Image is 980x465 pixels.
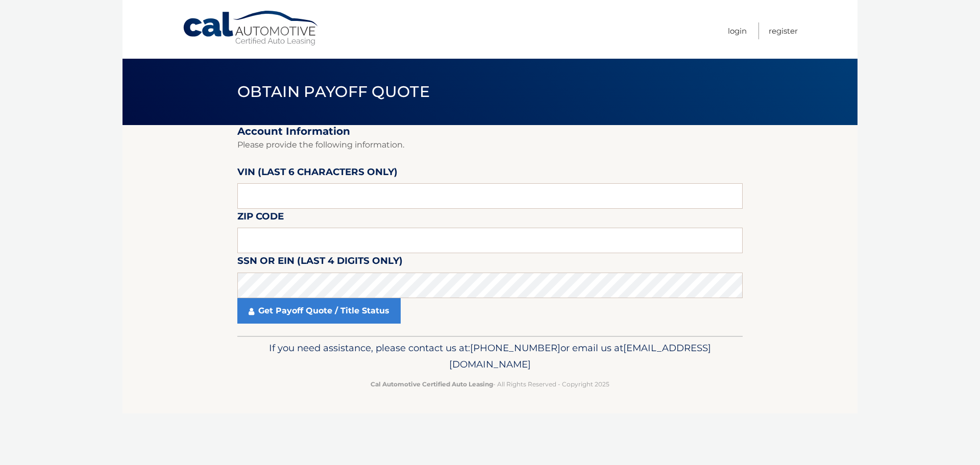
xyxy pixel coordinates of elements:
a: Login [728,22,747,39]
strong: Cal Automotive Certified Auto Leasing [371,380,493,388]
p: If you need assistance, please contact us at: or email us at [244,340,736,373]
label: VIN (last 6 characters only) [237,164,398,183]
label: Zip Code [237,209,284,228]
span: [PHONE_NUMBER] [470,342,560,354]
a: Cal Automotive [182,10,320,46]
p: - All Rights Reserved - Copyright 2025 [244,379,736,389]
span: Obtain Payoff Quote [237,82,430,101]
a: Register [769,22,798,39]
p: Please provide the following information. [237,138,743,152]
label: SSN or EIN (last 4 digits only) [237,253,403,272]
a: Get Payoff Quote / Title Status [237,298,401,324]
h2: Account Information [237,125,743,138]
